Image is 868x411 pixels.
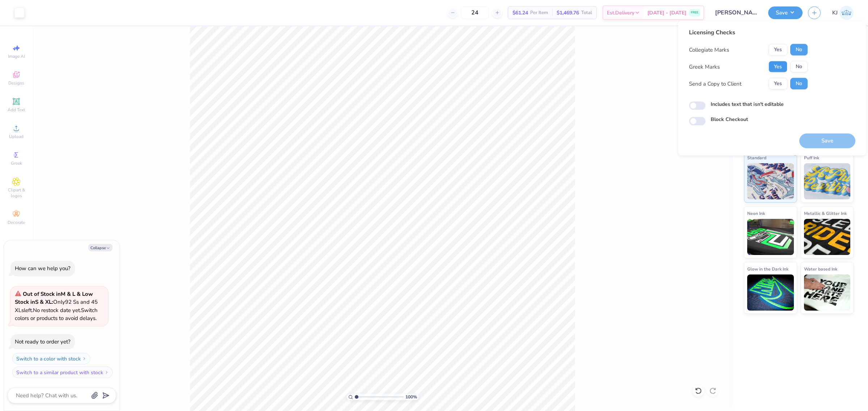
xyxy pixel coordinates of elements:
[15,290,98,322] span: Only 92 Ss and 45 XLs left. Switch colors or products to avoid delays.
[747,219,794,255] img: Neon Ink
[647,9,686,17] span: [DATE] - [DATE]
[832,9,838,17] span: KJ
[12,353,90,364] button: Switch to a color with stock
[405,394,417,400] span: 100 %
[747,154,766,161] span: Standard
[8,80,24,86] span: Designs
[8,53,25,59] span: Image AI
[461,6,489,19] input: – –
[8,107,25,113] span: Add Text
[804,274,851,311] img: Water based Ink
[711,116,748,123] label: Block Checkout
[15,265,71,272] div: How can we help you?
[12,367,113,378] button: Switch to a similar product with stock
[512,9,528,17] span: $61.24
[15,338,71,345] div: Not ready to order yet?
[804,219,851,255] img: Metallic & Glitter Ink
[769,61,787,73] button: Yes
[689,79,741,88] div: Send a Copy to Client
[832,6,854,20] a: KJ
[9,134,24,139] span: Upload
[747,163,794,199] img: Standard
[769,44,787,56] button: Yes
[804,209,847,217] span: Metallic & Glitter Ink
[11,160,22,166] span: Greek
[804,265,837,273] span: Water based Ink
[804,154,819,161] span: Puff Ink
[711,100,784,108] label: Includes text that isn't editable
[88,244,112,251] button: Collapse
[710,5,763,20] input: Untitled Design
[689,46,729,54] div: Collegiate Marks
[557,9,579,17] span: $1,469.76
[839,6,854,20] img: Kendra Jingco
[530,9,548,17] span: Per Item
[82,356,86,361] img: Switch to a color with stock
[790,44,808,56] button: No
[804,163,851,199] img: Puff Ink
[689,62,720,71] div: Greek Marks
[768,7,803,19] button: Save
[790,78,808,90] button: No
[790,61,808,73] button: No
[689,28,808,37] div: Licensing Checks
[769,78,787,90] button: Yes
[691,10,698,15] span: FREE
[747,209,765,217] span: Neon Ink
[8,220,25,225] span: Decorate
[105,370,109,375] img: Switch to a similar product with stock
[23,290,77,298] strong: Out of Stock in M & L
[747,274,794,311] img: Glow in the Dark Ink
[607,9,634,17] span: Est. Delivery
[33,307,81,314] span: No restock date yet.
[747,265,788,273] span: Glow in the Dark Ink
[581,9,592,17] span: Total
[4,187,29,199] span: Clipart & logos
